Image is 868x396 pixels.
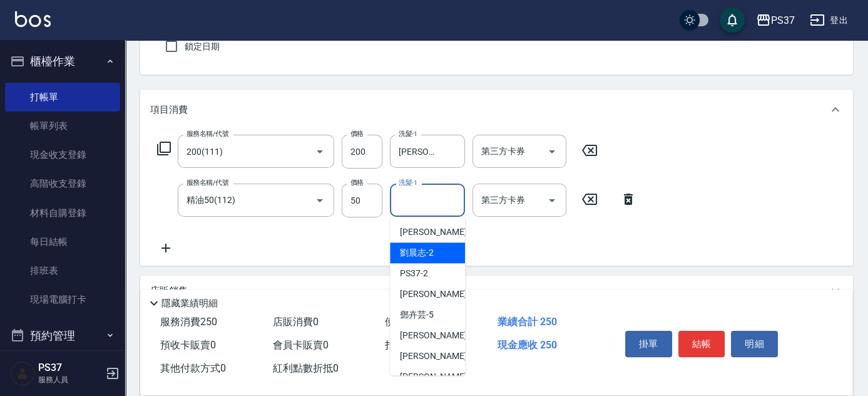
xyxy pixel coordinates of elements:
button: 櫃檯作業 [5,45,120,78]
span: [PERSON_NAME] -6 [400,329,474,342]
span: 業績合計 250 [498,316,557,328]
p: 店販銷售 [150,284,188,298]
h5: PS37 [38,362,102,374]
button: Open [310,142,330,162]
a: 帳單列表 [5,112,120,140]
label: 服務名稱/代號 [186,129,228,138]
span: PS37 -2 [400,267,428,280]
span: 使用預收卡 0 [385,316,441,328]
div: 店販銷售 [140,276,853,306]
button: 登出 [805,9,853,32]
div: 項目消費 [140,90,853,130]
span: 紅利點數折抵 0 [273,362,339,374]
a: 每日結帳 [5,227,120,256]
label: 服務名稱/代號 [186,178,228,187]
img: Logo [15,11,51,27]
img: Person [10,361,35,386]
span: 會員卡販賣 0 [273,339,329,351]
span: 現金應收 250 [498,339,557,351]
button: 掛單 [625,331,672,357]
label: 價格 [350,129,364,138]
label: 洗髮-1 [399,178,417,187]
a: 排班表 [5,256,120,285]
button: Open [310,190,330,211]
span: [PERSON_NAME] -1 [400,226,474,239]
a: 材料自購登錄 [5,199,120,227]
span: 其他付款方式 0 [160,362,226,374]
a: 高階收支登錄 [5,169,120,198]
span: 鄧卉芸 -5 [400,308,434,321]
span: [PERSON_NAME] -7 [400,350,474,363]
div: PS37 [771,13,795,28]
a: 現場電腦打卡 [5,285,120,314]
span: 店販消費 0 [273,316,319,328]
span: 劉晨志 -2 [400,246,434,259]
span: 鎖定日期 [185,40,220,53]
span: [PERSON_NAME] -8 [400,370,474,383]
span: [PERSON_NAME] -3 [400,288,474,301]
label: 洗髮-1 [399,129,417,138]
span: 預收卡販賣 0 [160,339,216,351]
button: save [720,8,745,33]
p: 隱藏業績明細 [161,297,218,310]
label: 價格 [350,178,364,187]
button: 明細 [731,331,778,357]
button: 預約管理 [5,320,120,352]
span: 服務消費 250 [160,316,217,328]
p: 服務人員 [38,374,102,385]
button: 結帳 [678,331,725,357]
button: PS37 [751,8,800,33]
button: Open [542,190,562,211]
button: Open [542,142,562,162]
a: 打帳單 [5,83,120,112]
span: 扣入金 0 [385,339,421,351]
a: 現金收支登錄 [5,140,120,169]
p: 項目消費 [150,103,188,117]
